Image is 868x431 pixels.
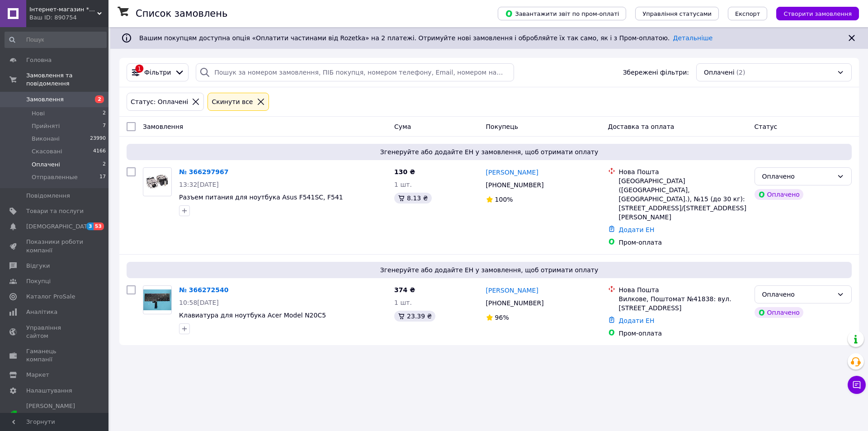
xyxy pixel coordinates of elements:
[130,147,848,156] span: Згенеруйте або додайте ЕН у замовлення, щоб отримати оплату
[848,376,866,394] button: Чат з покупцем
[95,95,104,103] span: 2
[32,122,60,130] span: Прийняті
[93,147,106,156] span: 4166
[179,181,219,188] span: 13:32[DATE]
[129,97,190,107] div: Статус: Оплачені
[32,173,78,181] span: Отправленные
[99,173,106,181] span: 17
[5,32,107,48] input: Пошук
[26,262,50,270] span: Відгуки
[394,123,411,130] span: Cума
[635,7,719,20] button: Управління статусами
[90,135,106,143] span: 23990
[619,238,747,247] div: Пром-оплата
[619,317,655,324] a: Додати ЕН
[26,387,72,395] span: Налаштування
[735,10,760,17] span: Експорт
[495,314,509,321] span: 96%
[26,207,84,215] span: Товари та послуги
[394,299,412,306] span: 1 шт.
[26,223,93,231] span: [DEMOGRAPHIC_DATA]
[179,299,219,306] span: 10:58[DATE]
[619,294,747,313] div: Вилкове, Поштомат №41838: вул. [STREET_ADDRESS]
[143,285,172,314] a: Фото товару
[29,5,97,14] span: Інтернет-магазин *Keyboard*
[26,238,84,254] span: Показники роботи компанії
[130,265,848,275] span: Згенеруйте або додайте ЕН у замовлення, щоб отримати оплату
[26,402,84,427] span: [PERSON_NAME] та рахунки
[486,168,538,177] a: [PERSON_NAME]
[179,194,343,201] a: Разъем питания для ноутбука Asus F541SC, F541
[32,109,45,118] span: Нові
[196,63,514,81] input: Пошук за номером замовлення, ПІБ покупця, номером телефону, Email, номером накладної
[394,311,435,322] div: 23.39 ₴
[26,371,49,379] span: Маркет
[32,135,60,143] span: Виконані
[505,9,619,18] span: Завантажити звіт по пром-оплаті
[776,7,859,20] button: Створити замовлення
[86,223,94,230] span: 3
[144,68,171,77] span: Фільтри
[103,109,106,118] span: 2
[26,71,108,88] span: Замовлення та повідомлення
[210,97,255,107] div: Cкинути все
[103,161,106,169] span: 2
[136,8,227,19] h1: Список замовлень
[762,171,833,181] div: Оплачено
[26,192,70,200] span: Повідомлення
[179,168,228,175] a: № 366297967
[642,10,712,17] span: Управління статусами
[608,123,675,130] span: Доставка та оплата
[619,285,747,294] div: Нова Пошта
[103,122,106,130] span: 7
[26,347,84,364] span: Гаманець компанії
[495,196,513,203] span: 100%
[755,123,778,130] span: Статус
[26,56,52,64] span: Головна
[619,176,747,222] div: [GEOGRAPHIC_DATA] ([GEOGRAPHIC_DATA], [GEOGRAPHIC_DATA].), №15 (до 30 кг): [STREET_ADDRESS]/[STRE...
[94,223,104,230] span: 53
[26,293,75,301] span: Каталог ProSale
[755,189,803,200] div: Оплачено
[29,14,108,22] div: Ваш ID: 890754
[619,329,747,338] div: Пром-оплата
[755,307,803,318] div: Оплачено
[143,123,183,130] span: Замовлення
[484,297,546,309] div: [PHONE_NUMBER]
[486,286,538,295] a: [PERSON_NAME]
[139,34,712,42] span: Вашим покупцям доступна опція «Оплатити частинами від Rozetka» на 2 платежі. Отримуйте нові замов...
[26,308,57,316] span: Аналітика
[32,161,60,169] span: Оплачені
[767,9,859,17] a: Створити замовлення
[704,68,735,77] span: Оплачені
[394,193,431,204] div: 8.13 ₴
[179,312,326,319] a: Клавиатура для ноутбука Acer Model N20C5
[619,226,655,233] a: Додати ЕН
[762,289,833,299] div: Оплачено
[486,123,518,130] span: Покупець
[783,10,852,17] span: Створити замовлення
[26,277,51,285] span: Покупці
[623,68,689,77] span: Збережені фільтри:
[143,171,171,192] img: Фото товару
[32,147,62,156] span: Скасовані
[498,7,626,20] button: Завантажити звіт по пром-оплаті
[619,167,747,176] div: Нова Пошта
[484,179,546,191] div: [PHONE_NUMBER]
[394,168,415,175] span: 130 ₴
[394,286,415,294] span: 374 ₴
[736,69,745,76] span: (2)
[26,95,64,104] span: Замовлення
[143,289,171,311] img: Фото товару
[394,181,412,188] span: 1 шт.
[26,324,84,340] span: Управління сайтом
[728,7,768,20] button: Експорт
[673,34,713,42] a: Детальніше
[179,286,228,294] a: № 366272540
[143,167,172,196] a: Фото товару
